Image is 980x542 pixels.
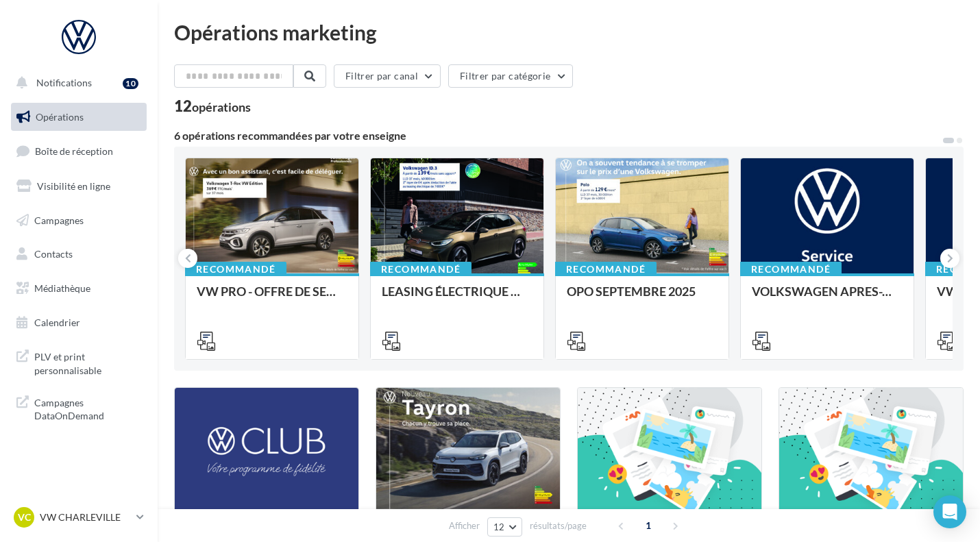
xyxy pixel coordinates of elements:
div: opérations [192,101,251,113]
button: Filtrer par catégorie [448,64,573,88]
div: 6 opérations recommandées par votre enseigne [174,130,942,141]
a: Visibilité en ligne [8,172,149,201]
a: Campagnes [8,206,149,235]
span: Opérations [36,111,84,123]
div: 12 [174,99,251,114]
button: Filtrer par canal [334,64,441,88]
a: Boîte de réception [8,136,149,166]
div: Recommandé [370,262,471,277]
a: Contacts [8,240,149,269]
span: PLV et print personnalisable [34,347,141,377]
a: PLV et print personnalisable [8,342,149,382]
div: LEASING ÉLECTRIQUE 2025 [382,284,532,312]
span: VC [18,510,31,524]
div: VOLKSWAGEN APRES-VENTE [752,284,903,312]
div: Open Intercom Messenger [933,495,966,528]
p: VW CHARLEVILLE [40,510,131,524]
a: Campagnes DataOnDemand [8,388,149,428]
span: Campagnes DataOnDemand [34,393,141,423]
a: Médiathèque [8,274,149,303]
button: Notifications 10 [8,69,144,97]
span: Calendrier [34,317,80,328]
a: Calendrier [8,308,149,337]
span: Afficher [449,519,480,532]
span: Boîte de réception [35,145,113,157]
a: VC VW CHARLEVILLE [11,504,147,530]
span: Visibilité en ligne [37,180,110,192]
span: résultats/page [530,519,587,532]
div: Recommandé [740,262,842,277]
button: 12 [487,517,522,537]
span: Notifications [36,77,92,88]
span: Médiathèque [34,282,90,294]
div: Opérations marketing [174,22,964,42]
div: OPO SEPTEMBRE 2025 [567,284,718,312]
div: Recommandé [185,262,286,277]
span: 12 [493,521,505,532]
div: VW PRO - OFFRE DE SEPTEMBRE 25 [197,284,347,312]
div: Recommandé [555,262,657,277]
span: Contacts [34,248,73,260]
span: 1 [637,515,659,537]
span: Campagnes [34,214,84,225]
a: Opérations [8,103,149,132]
div: 10 [123,78,138,89]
